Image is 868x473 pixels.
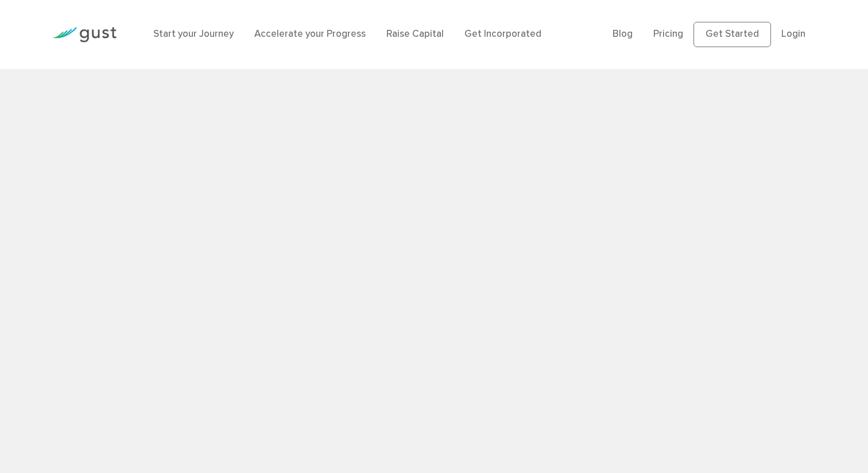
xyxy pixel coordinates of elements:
[254,28,366,40] a: Accelerate your Progress
[386,28,444,40] a: Raise Capital
[464,28,541,40] a: Get Incorporated
[613,28,633,40] a: Blog
[153,28,234,40] a: Start your Journey
[781,28,805,40] a: Login
[693,22,771,47] a: Get Started
[52,27,117,43] img: Gust Logo
[653,28,683,40] a: Pricing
